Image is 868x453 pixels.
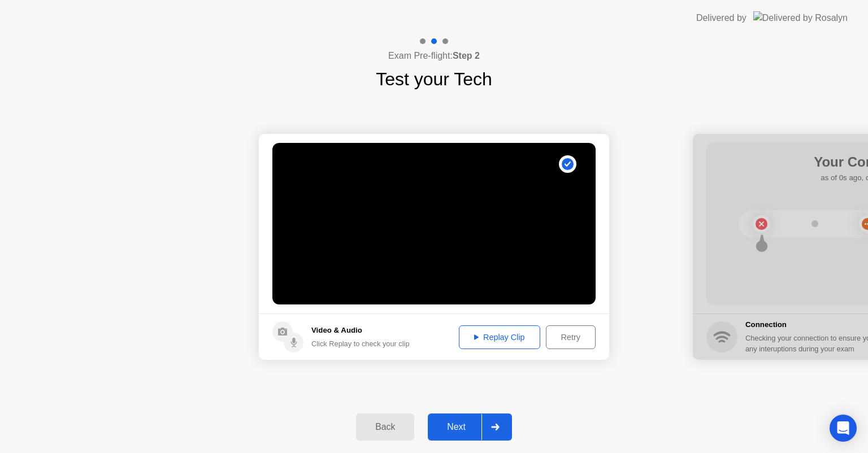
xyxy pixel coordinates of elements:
[356,413,414,441] button: Back
[550,333,592,342] div: Retry
[753,11,848,24] img: Delivered by Rosalyn
[359,422,411,432] div: Back
[463,155,476,169] div: !
[388,49,480,63] h4: Exam Pre-flight:
[428,413,512,441] button: Next
[471,155,484,169] div: . . .
[453,51,480,60] b: Step 2
[376,66,492,93] h1: Test your Tech
[546,325,596,349] button: Retry
[459,325,540,349] button: Replay Clip
[830,415,857,442] div: Open Intercom Messenger
[311,338,410,349] div: Click Replay to check your clip
[463,333,536,342] div: Replay Clip
[311,325,410,336] h5: Video & Audio
[696,11,747,25] div: Delivered by
[431,422,481,432] div: Next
